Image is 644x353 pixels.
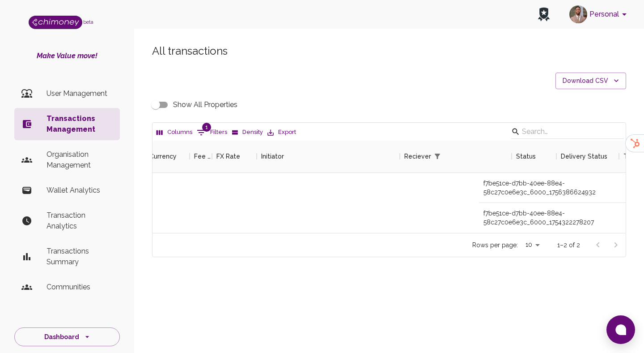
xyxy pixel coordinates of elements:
[47,88,113,99] p: User Management
[47,210,113,232] p: Transaction Analytics
[521,238,543,251] div: 10
[83,19,93,25] span: beta
[400,140,512,172] div: Reciever
[431,150,444,163] div: 1 active filter
[516,140,536,172] div: Status
[216,140,240,172] div: FX Rate
[472,241,518,250] p: Rows per page:
[404,140,431,172] div: Reciever
[47,185,113,196] p: Wallet Analytics
[561,140,607,172] div: Delivery Status
[265,125,298,139] button: Export
[512,140,556,172] div: Status
[47,113,113,135] p: Transactions Management
[29,16,82,29] img: Logo
[511,125,624,141] div: Search
[195,125,229,140] button: Show filters
[566,3,633,26] button: account of current user
[173,99,237,110] span: Show All Properties
[557,241,580,250] p: 1–2 of 2
[556,140,619,172] div: Delivery Status
[431,150,444,163] button: Show filters
[149,140,177,172] div: Currency
[569,5,587,23] img: avatar
[257,140,400,172] div: Initiator
[145,140,190,172] div: Currency
[555,73,626,89] button: Download CSV
[47,149,113,171] p: Organisation Management
[152,44,626,58] h5: All transactions
[522,125,610,139] input: Search…
[47,282,113,293] p: Communities
[47,246,113,267] p: Transactions Summary
[229,125,265,139] button: Density
[154,125,195,139] button: Select columns
[606,315,635,344] button: Open chat window
[261,140,284,172] div: Initiator
[14,327,120,347] button: Dashboard
[202,123,211,132] span: 1
[194,140,212,172] div: Fee ($)
[190,140,212,172] div: Fee ($)
[212,140,257,172] div: FX Rate
[444,150,456,163] button: Sort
